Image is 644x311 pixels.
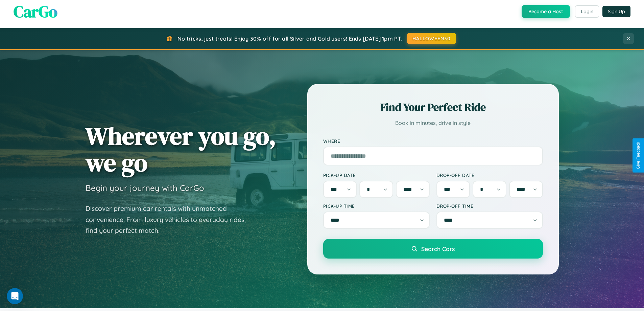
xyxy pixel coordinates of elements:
h2: Find Your Perfect Ride [323,100,543,115]
label: Drop-off Date [436,172,543,178]
h3: Begin your journey with CarGo [86,183,204,193]
iframe: Intercom live chat [7,288,23,304]
label: Drop-off Time [436,203,543,209]
div: Give Feedback [636,142,641,169]
p: Discover premium car rentals with unmatched convenience. From luxury vehicles to everyday rides, ... [86,203,255,236]
span: No tricks, just treats! Enjoy 30% off for all Silver and Gold users! Ends [DATE] 1pm PT. [177,35,402,42]
p: Book in minutes, drive in style [323,118,543,128]
button: HALLOWEEN30 [407,33,456,44]
button: Login [575,5,599,18]
label: Where [323,138,543,144]
label: Pick-up Time [323,203,430,209]
span: Search Cars [421,245,455,252]
h1: Wherever you go, we go [86,123,276,176]
button: Sign Up [602,6,630,17]
button: Become a Host [522,5,570,18]
button: Search Cars [323,239,543,259]
span: CarGo [14,0,57,23]
label: Pick-up Date [323,172,430,178]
